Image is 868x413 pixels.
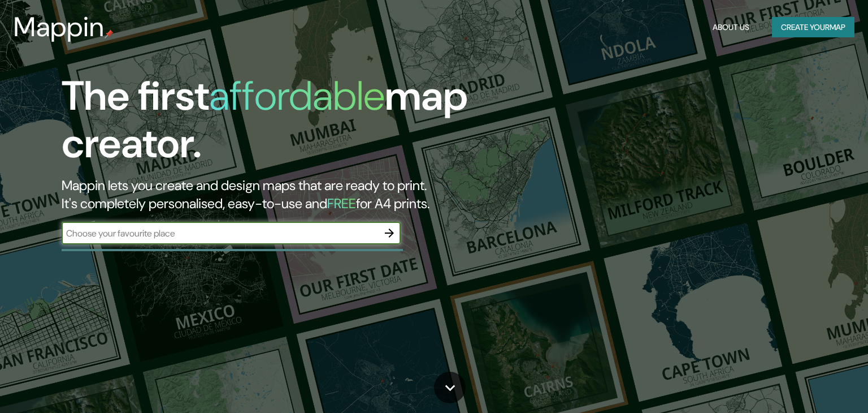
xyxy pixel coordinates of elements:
[14,11,105,43] h3: Mappin
[62,72,496,177] h1: The first map creator.
[62,227,378,240] input: Choose your favourite place
[105,29,114,38] img: mappin-pin
[327,195,356,212] h5: FREE
[772,17,854,38] button: Create yourmap
[209,70,385,122] h1: affordable
[708,17,754,38] button: About Us
[62,177,496,213] h2: Mappin lets you create and design maps that are ready to print. It's completely personalised, eas...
